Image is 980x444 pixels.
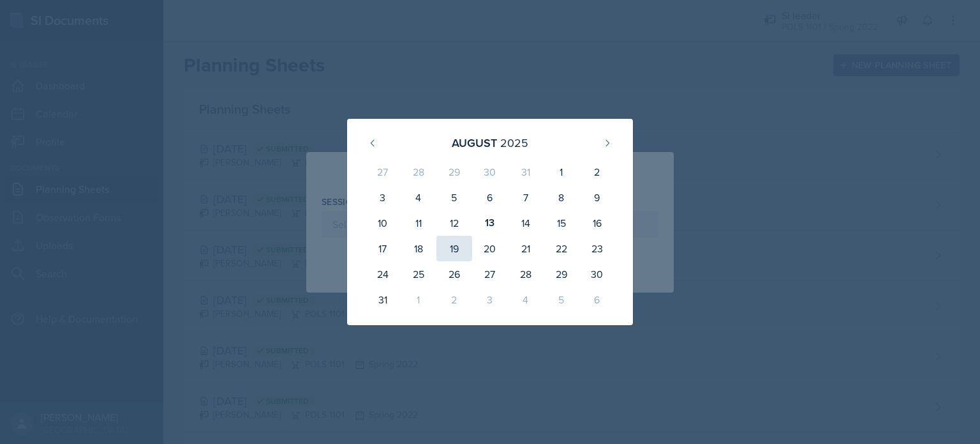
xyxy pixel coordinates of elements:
[579,261,615,287] div: 30
[579,159,615,185] div: 2
[365,210,401,236] div: 10
[436,261,472,287] div: 26
[401,287,436,312] div: 1
[508,236,544,261] div: 21
[508,210,544,236] div: 14
[472,210,508,236] div: 13
[579,287,615,312] div: 6
[472,159,508,185] div: 30
[508,159,544,185] div: 31
[365,261,401,287] div: 24
[544,287,579,312] div: 5
[401,236,436,261] div: 18
[544,185,579,210] div: 8
[544,236,579,261] div: 22
[401,185,436,210] div: 4
[436,210,472,236] div: 12
[472,261,508,287] div: 27
[472,287,508,312] div: 3
[579,210,615,236] div: 16
[472,236,508,261] div: 20
[544,210,579,236] div: 15
[401,210,436,236] div: 11
[401,261,436,287] div: 25
[452,134,497,151] div: August
[436,287,472,312] div: 2
[365,185,401,210] div: 3
[579,185,615,210] div: 9
[508,287,544,312] div: 4
[579,236,615,261] div: 23
[500,134,528,151] div: 2025
[508,261,544,287] div: 28
[544,261,579,287] div: 29
[365,236,401,261] div: 17
[401,159,436,185] div: 28
[436,185,472,210] div: 5
[508,185,544,210] div: 7
[544,159,579,185] div: 1
[472,185,508,210] div: 6
[436,159,472,185] div: 29
[365,159,401,185] div: 27
[436,236,472,261] div: 19
[365,287,401,312] div: 31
